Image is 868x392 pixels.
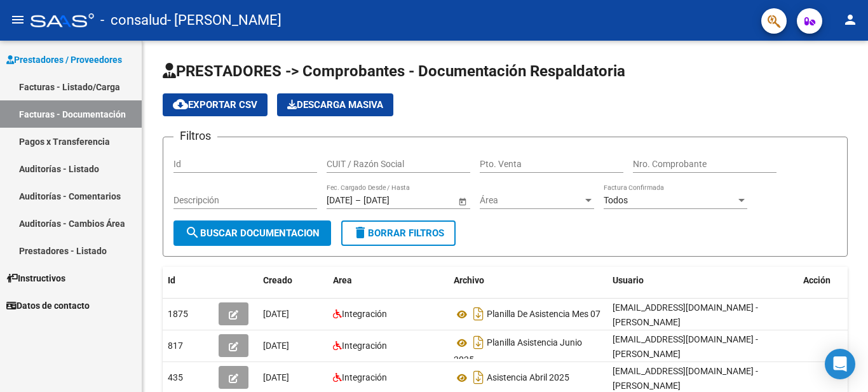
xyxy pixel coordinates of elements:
span: Integración [342,309,387,319]
button: Buscar Documentacion [173,220,331,246]
button: Borrar Filtros [341,220,456,246]
span: 817 [168,341,183,351]
mat-icon: cloud_download [173,97,188,112]
button: Open calendar [456,194,469,208]
span: Usuario [613,275,644,285]
span: - [PERSON_NAME] [167,6,281,34]
h3: Filtros [173,127,217,145]
span: Asistencia Abril 2025 [487,373,569,383]
span: Instructivos [6,271,65,285]
mat-icon: search [185,225,200,240]
span: Todos [604,195,628,205]
span: Archivo [454,275,484,285]
span: [EMAIL_ADDRESS][DOMAIN_NAME] - [PERSON_NAME] [613,302,758,327]
span: Integración [342,372,387,382]
span: Prestadores / Proveedores [6,53,122,67]
span: Borrar Filtros [353,227,444,239]
app-download-masive: Descarga masiva de comprobantes (adjuntos) [277,93,393,116]
span: [DATE] [263,309,289,319]
span: [DATE] [263,372,289,382]
span: Acción [803,275,831,285]
i: Descargar documento [470,332,487,353]
span: Id [168,275,175,285]
mat-icon: menu [10,12,25,27]
div: Open Intercom Messenger [825,349,855,379]
button: Exportar CSV [163,93,268,116]
span: [EMAIL_ADDRESS][DOMAIN_NAME] - [PERSON_NAME] [613,334,758,359]
span: Buscar Documentacion [185,227,320,239]
datatable-header-cell: Usuario [607,267,798,294]
span: Area [333,275,352,285]
datatable-header-cell: Archivo [449,267,607,294]
span: Datos de contacto [6,299,90,313]
span: Creado [263,275,292,285]
i: Descargar documento [470,304,487,324]
datatable-header-cell: Acción [798,267,862,294]
span: PRESTADORES -> Comprobantes - Documentación Respaldatoria [163,62,625,80]
span: – [355,195,361,206]
mat-icon: person [843,12,858,27]
datatable-header-cell: Id [163,267,214,294]
i: Descargar documento [470,367,487,388]
span: Descarga Masiva [287,99,383,111]
mat-icon: delete [353,225,368,240]
span: Área [480,195,583,206]
input: Start date [327,195,353,206]
button: Descarga Masiva [277,93,393,116]
span: 435 [168,372,183,382]
span: [EMAIL_ADDRESS][DOMAIN_NAME] - [PERSON_NAME] [613,366,758,391]
span: 1875 [168,309,188,319]
span: Planilla Asistencia Junio 2025 [454,338,582,365]
input: End date [363,195,426,206]
span: Integración [342,341,387,351]
datatable-header-cell: Creado [258,267,328,294]
span: Exportar CSV [173,99,257,111]
span: [DATE] [263,341,289,351]
datatable-header-cell: Area [328,267,449,294]
span: - consalud [100,6,167,34]
span: Planilla De Asistencia Mes 07 [487,309,600,320]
